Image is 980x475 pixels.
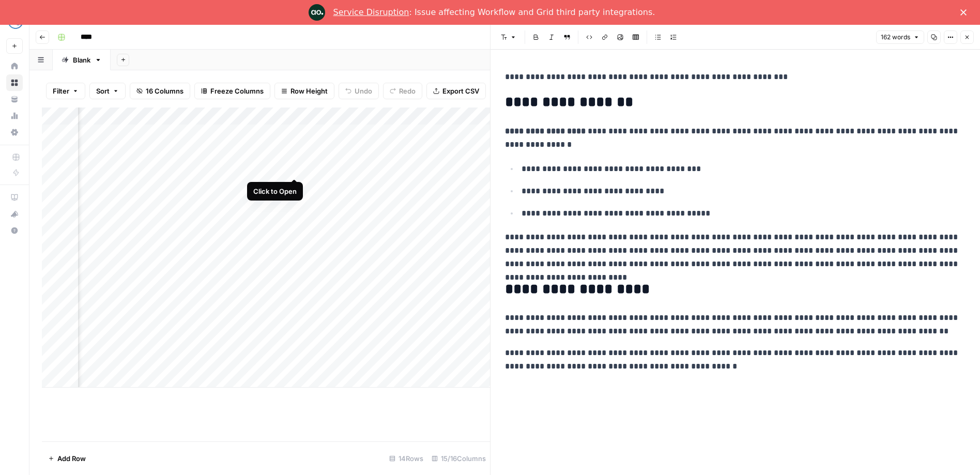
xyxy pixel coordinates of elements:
[881,33,910,42] span: 162 words
[53,50,111,70] a: Blank
[6,206,23,222] button: What's new?
[6,91,23,108] a: Your Data
[73,55,90,65] div: Blank
[7,206,22,222] div: What's new?
[274,83,334,99] button: Row Height
[46,83,85,99] button: Filter
[6,58,23,74] a: Home
[442,86,479,96] span: Export CSV
[6,189,23,206] a: AirOps Academy
[339,83,379,99] button: Undo
[194,83,270,99] button: Freeze Columns
[42,450,92,467] button: Add Row
[6,74,23,91] a: Browse
[383,83,422,99] button: Redo
[876,30,924,44] button: 162 words
[399,86,416,96] span: Redo
[6,124,23,141] a: Settings
[6,108,23,124] a: Usage
[385,450,427,467] div: 14 Rows
[57,453,86,464] span: Add Row
[53,86,69,96] span: Filter
[89,83,126,99] button: Sort
[333,7,655,18] div: : Issue affecting Workflow and Grid third party integrations.
[427,450,490,467] div: 15/16 Columns
[253,186,297,196] div: Click to Open
[426,83,486,99] button: Export CSV
[333,7,409,17] a: Service Disruption
[146,86,183,96] span: 16 Columns
[960,9,971,16] div: Close
[130,83,190,99] button: 16 Columns
[309,4,325,21] img: Profile image for Engineering
[6,222,23,239] button: Help + Support
[210,86,264,96] span: Freeze Columns
[290,86,328,96] span: Row Height
[96,86,110,96] span: Sort
[355,86,372,96] span: Undo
